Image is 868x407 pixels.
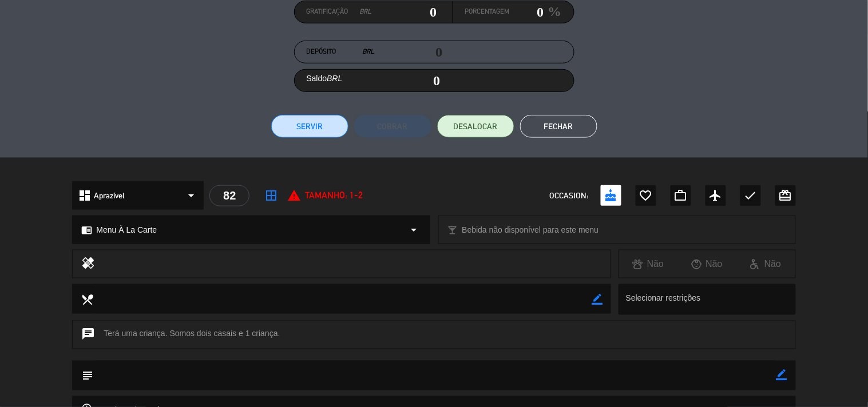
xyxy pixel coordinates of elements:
label: Porcentagem [465,6,510,18]
div: Terá uma criança. Somos dois casais e 1 criança. [72,321,795,349]
i: border_color [776,370,787,381]
em: BRL [360,6,372,18]
span: Menu À La Carte [96,224,157,237]
i: dashboard [78,189,92,202]
div: Não [619,257,678,272]
button: Servir [271,115,348,138]
input: 0 [372,3,437,21]
i: chrome_reader_mode [81,225,92,236]
span: OCCASION: [550,189,589,202]
i: border_color [592,294,603,305]
div: Não [736,257,795,272]
i: chat [81,327,95,343]
i: healing [81,256,95,272]
div: Não [677,257,736,272]
i: subject [81,369,93,382]
button: Cobrar [354,115,431,138]
i: check [744,189,758,202]
label: Gratificação [307,6,372,18]
em: % [544,1,562,23]
label: Depósito [307,46,375,58]
i: local_dining [81,293,93,305]
i: arrow_drop_down [407,223,421,237]
i: report_problem [287,189,301,202]
button: Fechar [520,115,597,138]
i: airplanemode_active [709,189,723,202]
em: BRL [327,74,342,83]
button: DESALOCAR [437,115,514,138]
span: Aprazível [94,189,125,202]
i: border_all [264,189,278,202]
input: 0 [510,3,544,21]
i: card_giftcard [779,189,792,202]
div: 82 [209,185,249,206]
div: Tamanho: 1-2 [287,188,363,203]
span: DESALOCAR [454,121,498,133]
span: Bebida não disponível para este menu [462,224,599,237]
i: local_bar [447,225,458,236]
label: Saldo [307,72,343,85]
i: work_outline [674,189,688,202]
i: favorite_border [639,189,653,202]
i: arrow_drop_down [184,189,198,202]
i: cake [604,189,618,202]
em: BRL [363,46,375,58]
